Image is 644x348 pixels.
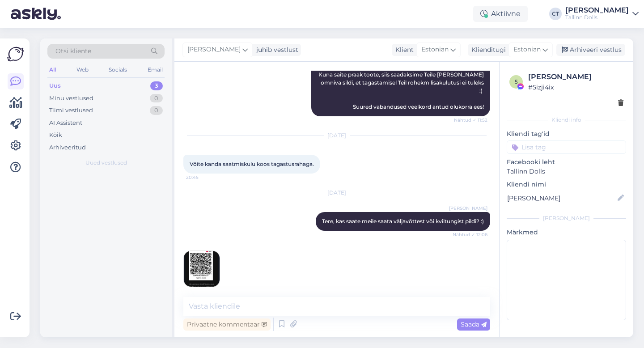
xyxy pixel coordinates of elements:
[454,117,487,123] span: Nähtud ✓ 11:52
[556,44,625,56] div: Arhiveeri vestlus
[392,45,414,55] div: Klient
[528,82,623,92] div: # 5izji4ix
[549,8,562,20] div: CT
[7,46,24,63] img: Askly Logo
[515,78,518,85] span: 5
[183,189,490,197] div: [DATE]
[507,214,626,222] div: [PERSON_NAME]
[507,116,626,124] div: Kliendi info
[150,94,163,103] div: 0
[461,320,487,328] span: Saada
[513,45,541,55] span: Estonian
[507,129,626,139] p: Kliendi tag'id
[49,106,93,115] div: Tiimi vestlused
[507,180,626,189] p: Kliendi nimi
[190,161,314,167] span: Võite kanda saatmiskulu koos tagastusrahaga.
[183,318,271,331] div: Privaatne kommentaar
[565,14,629,21] div: Tallinn Dolls
[322,218,484,225] span: Tere, kas saate meile saata väljavõttest või kviitungist pildi? :)
[75,64,90,76] div: Web
[146,64,165,76] div: Email
[49,131,62,140] div: Kõik
[150,81,163,90] div: 3
[49,94,93,103] div: Minu vestlused
[565,7,629,14] div: [PERSON_NAME]
[49,81,61,90] div: Uus
[186,174,220,181] span: 20:45
[507,167,626,176] p: Tallinn Dolls
[47,64,58,76] div: All
[107,64,129,76] div: Socials
[473,6,528,22] div: Aktiivne
[565,7,639,21] a: [PERSON_NAME]Tallinn Dolls
[49,119,82,127] div: AI Assistent
[187,45,241,55] span: [PERSON_NAME]
[507,140,626,154] input: Lisa tag
[453,231,487,238] span: Nähtud ✓ 12:06
[150,106,163,115] div: 0
[183,132,490,140] div: [DATE]
[49,143,86,152] div: Arhiveeritud
[85,159,127,167] span: Uued vestlused
[507,157,626,167] p: Facebooki leht
[55,47,91,56] span: Otsi kliente
[449,205,487,212] span: [PERSON_NAME]
[507,193,616,203] input: Lisa nimi
[528,72,623,82] div: [PERSON_NAME]
[186,287,220,294] span: 13:18
[253,45,298,55] div: juhib vestlust
[468,45,506,55] div: Klienditugi
[507,228,626,237] p: Märkmed
[421,45,449,55] span: Estonian
[184,251,220,287] img: Attachment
